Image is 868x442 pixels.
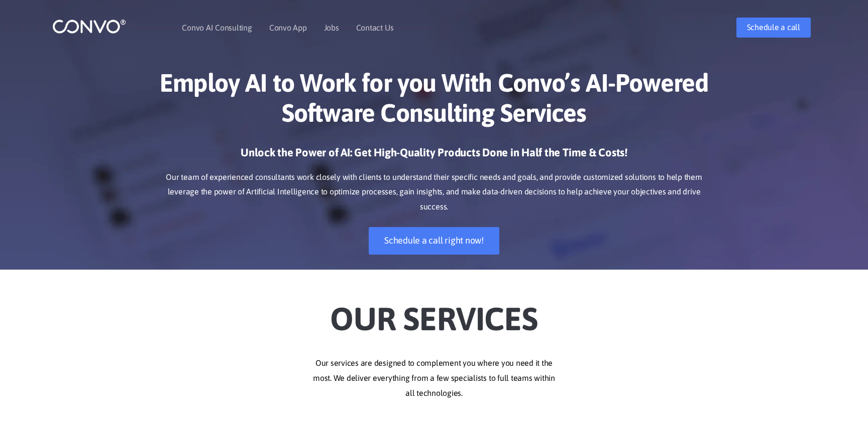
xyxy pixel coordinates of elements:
a: Schedule a call right now! [369,227,499,255]
h2: Our Services [155,285,713,341]
h3: Unlock the Power of AI: Get High-Quality Products Done in Half the Time & Costs! [155,145,713,167]
h1: Employ AI to Work for you With Convo’s AI-Powered Software Consulting Services [155,68,713,135]
p: Our services are designed to complement you where you need it the most. We deliver everything fro... [155,356,713,401]
a: Jobs [324,24,339,32]
a: Contact Us [356,24,394,32]
a: Convo AI Consulting [182,24,252,32]
a: Convo App [269,24,307,32]
img: logo_1.png [52,19,126,34]
a: Schedule a call [736,18,811,38]
p: Our team of experienced consultants work closely with clients to understand their specific needs ... [155,170,713,215]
